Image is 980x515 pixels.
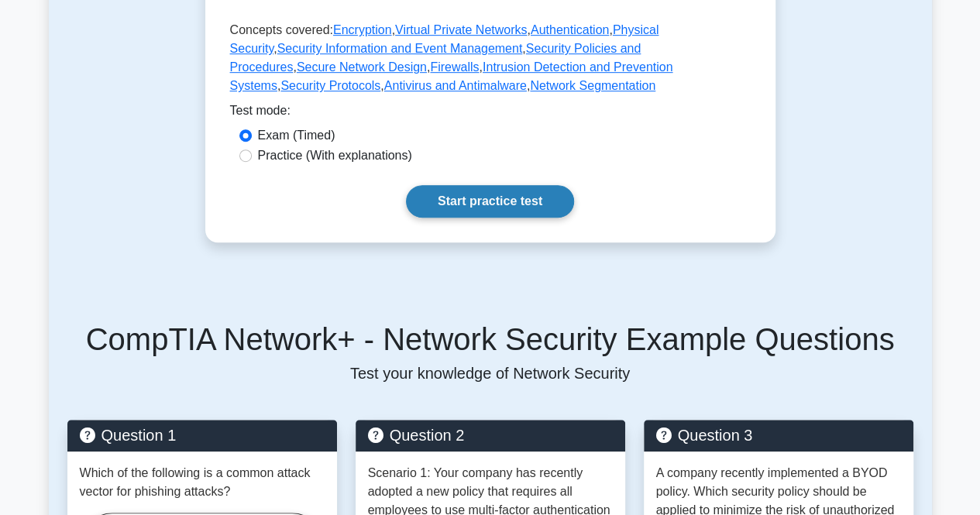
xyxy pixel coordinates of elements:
[80,426,325,445] h5: Question 1
[530,79,655,92] a: Network Segmentation
[258,146,412,165] label: Practice (With explanations)
[656,426,901,445] h5: Question 3
[258,126,335,145] label: Exam (Timed)
[531,23,609,36] a: Authentication
[333,23,392,36] a: Encryption
[277,42,523,55] a: Security Information and Event Management
[406,185,574,218] a: Start practice test
[230,21,751,101] p: Concepts covered: , , , , , , , , , , ,
[297,60,427,74] a: Secure Network Design
[230,101,751,126] div: Test mode:
[368,426,613,445] h5: Question 2
[80,464,325,501] p: Which of the following is a common attack vector for phishing attacks?
[67,321,913,358] h5: CompTIA Network+ - Network Security Example Questions
[430,60,479,74] a: Firewalls
[280,79,380,92] a: Security Protocols
[67,364,913,383] p: Test your knowledge of Network Security
[384,79,527,92] a: Antivirus and Antimalware
[395,23,527,36] a: Virtual Private Networks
